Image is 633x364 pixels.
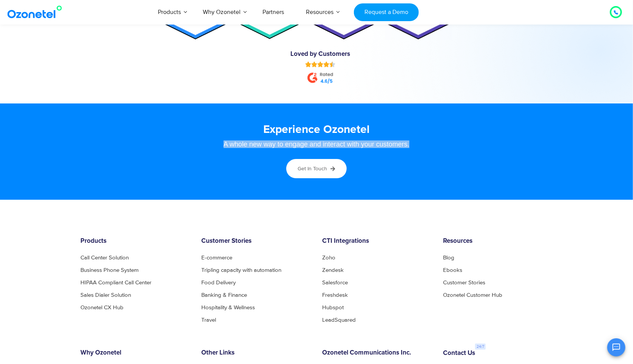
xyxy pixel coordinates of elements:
[322,292,348,298] a: Freshdesk
[443,292,502,298] a: Ozonetel Customer Hub
[290,51,350,57] a: Loved by Customers
[201,305,255,310] a: Hospitality & Wellness
[80,305,124,310] a: Ozonetel CX Hub
[201,255,232,261] a: E-commerce
[88,141,545,148] div: A whole new way to engage and interact with your customers.
[80,255,129,261] a: Call Center Solution
[88,122,545,137] h3: Experience Ozonetel
[201,317,216,323] a: Travel
[322,267,344,273] a: Zendesk
[201,349,311,357] h6: Other Links
[443,255,454,261] a: Blog
[80,292,131,298] a: Sales Dialer Solution
[354,3,418,21] a: Request a Demo
[443,267,462,273] a: Ebooks
[80,238,190,245] h6: Products
[443,280,485,285] a: Customer Stories
[322,238,432,245] h6: CTI Integrations
[201,292,247,298] a: Banking & Finance
[322,305,344,310] a: Hubspot
[201,267,281,273] a: Tripling capacity with automation
[443,350,475,357] h6: Contact Us
[607,338,625,356] button: Open chat
[322,317,356,323] a: LeadSquared
[201,238,311,245] h6: Customer Stories
[322,349,432,357] h6: Ozonetel Communications Inc.
[80,280,151,285] a: HIPAA Compliant Call Center
[201,280,236,285] a: Food Delivery
[305,61,335,67] div: Rated 4.5 out of 5
[286,159,347,178] a: Get in touch
[80,349,190,357] h6: Why Ozonetel
[80,267,139,273] a: Business Phone System
[322,255,335,261] a: Zoho
[443,238,553,245] h6: Resources
[322,280,348,285] a: Salesforce
[298,165,327,172] span: Get in touch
